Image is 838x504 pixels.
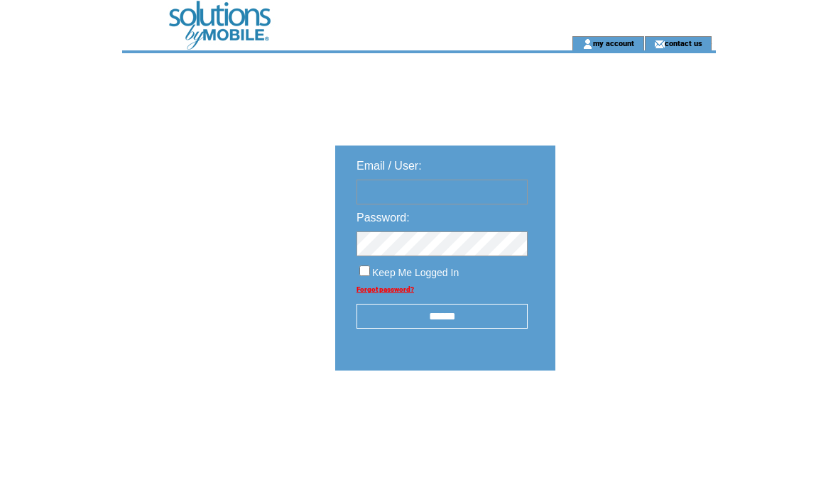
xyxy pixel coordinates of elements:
[357,160,422,172] span: Email / User:
[357,285,414,293] a: Forgot password?
[582,38,593,50] img: account_icon.gif;jsessionid=7D084D1E5D65C6542A7F2C84F987CF80
[593,38,634,48] a: my account
[597,406,668,424] img: transparent.png;jsessionid=7D084D1E5D65C6542A7F2C84F987CF80
[357,212,410,224] span: Password:
[654,38,665,50] img: contact_us_icon.gif;jsessionid=7D084D1E5D65C6542A7F2C84F987CF80
[665,38,702,48] a: contact us
[372,267,459,278] span: Keep Me Logged In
